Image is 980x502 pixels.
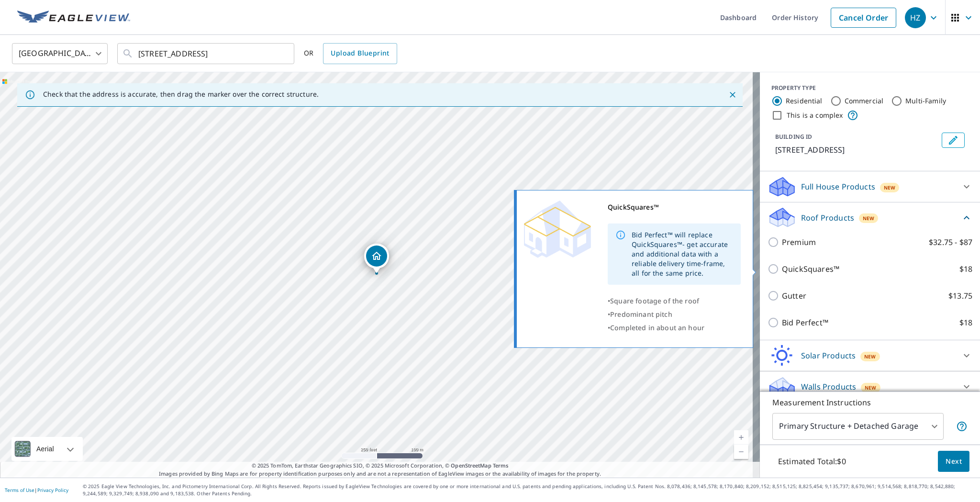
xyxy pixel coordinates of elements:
[734,445,748,459] a: Current Level 17, Zoom Out
[37,487,68,493] a: Privacy Policy
[331,47,389,59] span: Upload Blueprint
[5,487,68,493] p: |
[632,226,733,282] div: Bid Perfect™ will replace QuickSquares™- get accurate and additional data with a reliable deliver...
[772,397,968,408] p: Measurement Instructions
[948,290,972,301] p: $13.75
[771,84,969,92] div: PROPERTY TYPE
[938,451,969,472] button: Next
[831,8,896,28] a: Cancel Order
[304,43,397,64] div: OR
[801,212,854,223] p: Roof Products
[782,263,839,275] p: QuickSquares™
[12,40,108,67] div: [GEOGRAPHIC_DATA]
[608,201,741,214] div: QuickSquares™
[942,133,965,148] button: Edit building 1
[801,350,856,361] p: Solar Products
[863,214,874,222] span: New
[865,384,876,391] span: New
[43,90,319,99] p: Check that the address is accurate, then drag the marker over the correct structure.
[786,96,823,106] label: Residential
[734,430,748,445] a: Current Level 17, Zoom In
[524,201,591,258] img: Premium
[83,483,975,497] p: © 2025 Eagle View Technologies, Inc. and Pictometry International Corp. All Rights Reserved. Repo...
[610,310,672,319] span: Predominant pitch
[864,353,876,360] span: New
[905,96,946,106] label: Multi-Family
[608,294,741,308] div: •
[959,263,972,275] p: $18
[726,89,739,101] button: Close
[11,437,83,461] div: Aerial
[364,244,389,273] div: Dropped pin, building 1, Residential property, 270 Needles Trl Longwood, FL 32779
[884,184,895,191] span: New
[782,290,806,301] p: Gutter
[768,344,972,367] div: Solar ProductsNew
[608,321,741,335] div: •
[768,175,972,198] div: Full House ProductsNew
[787,111,843,120] label: This is a complex
[768,375,972,398] div: Walls ProductsNew
[252,462,509,470] span: © 2025 TomTom, Earthstar Geographics SIO, © 2025 Microsoft Corporation, ©
[33,437,57,461] div: Aerial
[451,462,491,469] a: OpenStreetMap
[929,236,972,248] p: $32.75 - $87
[801,181,875,192] p: Full House Products
[493,462,509,469] a: Terms
[959,317,972,328] p: $18
[770,451,854,472] p: Estimated Total: $0
[138,40,275,67] input: Search by address or latitude-longitude
[608,308,741,321] div: •
[782,317,828,328] p: Bid Perfect™
[775,144,938,156] p: [STREET_ADDRESS]
[610,323,704,332] span: Completed in about an hour
[775,133,812,141] p: BUILDING ID
[768,206,972,229] div: Roof ProductsNew
[946,456,962,468] span: Next
[782,236,816,248] p: Premium
[905,7,926,28] div: HZ
[323,43,397,64] a: Upload Blueprint
[610,296,699,305] span: Square footage of the roof
[956,421,968,432] span: Your report will include the primary structure and a detached garage if one exists.
[17,11,130,25] img: EV Logo
[5,487,34,493] a: Terms of Use
[845,96,884,106] label: Commercial
[801,381,856,392] p: Walls Products
[772,413,944,440] div: Primary Structure + Detached Garage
